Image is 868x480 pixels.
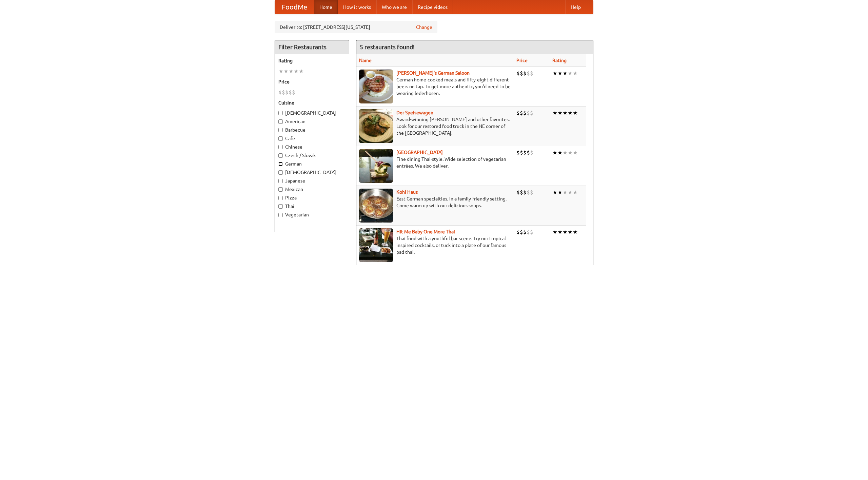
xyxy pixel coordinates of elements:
li: ★ [568,189,573,196]
a: Home [314,0,338,14]
label: [DEMOGRAPHIC_DATA] [278,169,346,176]
li: ★ [573,189,578,196]
li: $ [520,149,523,156]
li: $ [523,70,527,77]
b: Hit Me Baby One More Thai [396,229,455,234]
input: Czech / Slovak [278,153,283,158]
li: $ [282,89,285,96]
li: ★ [573,70,578,77]
li: ★ [563,149,568,156]
li: $ [520,228,523,236]
li: ★ [563,70,568,77]
li: $ [523,149,527,156]
label: Mexican [278,186,346,193]
h5: Price [278,78,346,85]
a: How it works [338,0,376,14]
input: Pizza [278,196,283,200]
li: ★ [573,109,578,117]
li: ★ [573,149,578,156]
div: Deliver to: [STREET_ADDRESS][US_STATE] [275,21,437,33]
li: ★ [557,228,563,236]
img: kohlhaus.jpg [359,189,393,223]
li: ★ [557,149,563,156]
li: ★ [568,149,573,156]
li: $ [523,228,527,236]
a: Name [359,58,372,63]
li: ★ [563,109,568,117]
ng-pluralize: 5 restaurants found! [360,44,415,50]
img: speisewagen.jpg [359,109,393,143]
li: $ [530,189,533,196]
li: ★ [568,109,573,117]
input: Thai [278,204,283,209]
label: Pizza [278,194,346,201]
h4: Filter Restaurants [275,40,349,54]
li: $ [527,228,530,236]
input: Chinese [278,145,283,149]
li: $ [527,109,530,117]
li: ★ [557,109,563,117]
li: ★ [299,68,304,75]
p: Thai food with a youthful bar scene. Try our tropical inspired cocktails, or tuck into a plate of... [359,235,511,255]
a: FoodMe [275,0,314,14]
li: $ [530,228,533,236]
li: ★ [573,228,578,236]
label: Vegetarian [278,211,346,218]
li: $ [523,189,527,196]
li: $ [527,149,530,156]
label: Thai [278,203,346,210]
li: $ [520,189,523,196]
li: $ [289,89,292,96]
p: Award-winning [PERSON_NAME] and other favorites. Look for our restored food truck in the NE corne... [359,116,511,136]
input: Mexican [278,187,283,192]
li: $ [292,89,295,96]
li: $ [530,109,533,117]
a: Rating [552,58,567,63]
label: Japanese [278,177,346,184]
li: ★ [289,68,294,75]
li: $ [520,70,523,77]
li: ★ [563,189,568,196]
a: Der Speisewagen [396,110,433,115]
label: German [278,160,346,167]
li: ★ [557,70,563,77]
li: $ [523,109,527,117]
input: [DEMOGRAPHIC_DATA] [278,111,283,115]
li: $ [520,109,523,117]
input: [DEMOGRAPHIC_DATA] [278,170,283,175]
h5: Cuisine [278,99,346,106]
a: Change [416,24,432,31]
li: ★ [568,70,573,77]
li: $ [516,70,520,77]
a: Price [516,58,528,63]
li: ★ [294,68,299,75]
input: American [278,119,283,124]
a: Kohl Haus [396,189,418,195]
li: $ [530,149,533,156]
a: [PERSON_NAME]'s German Saloon [396,70,470,76]
li: $ [516,228,520,236]
li: ★ [552,149,557,156]
li: ★ [568,228,573,236]
li: ★ [563,228,568,236]
a: [GEOGRAPHIC_DATA] [396,150,443,155]
label: Barbecue [278,127,346,133]
input: German [278,162,283,166]
img: esthers.jpg [359,70,393,103]
p: German home-cooked meals and fifty-eight different beers on tap. To get more authentic, you'd nee... [359,76,511,97]
input: Japanese [278,179,283,183]
li: $ [516,109,520,117]
a: Who we are [376,0,412,14]
input: Cafe [278,136,283,141]
li: ★ [552,109,557,117]
label: [DEMOGRAPHIC_DATA] [278,110,346,116]
li: $ [516,149,520,156]
a: Recipe videos [412,0,453,14]
li: $ [278,89,282,96]
img: babythai.jpg [359,228,393,262]
li: ★ [552,70,557,77]
li: $ [527,70,530,77]
img: satay.jpg [359,149,393,183]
